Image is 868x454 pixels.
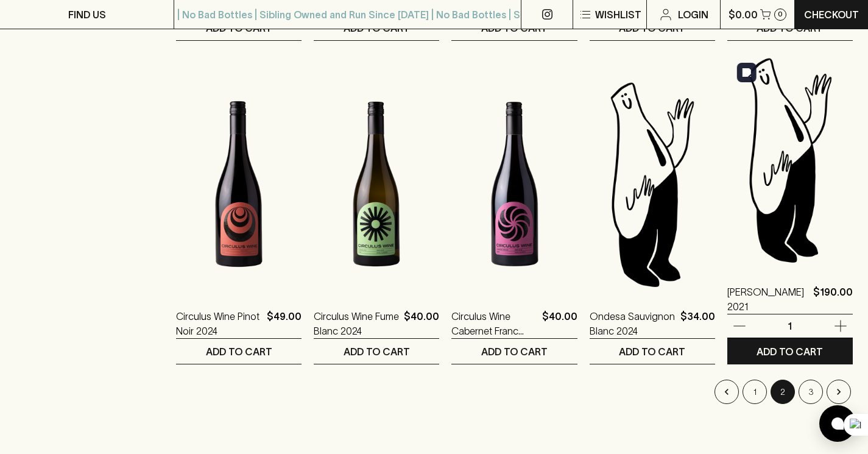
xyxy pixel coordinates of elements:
[619,344,685,359] p: ADD TO CART
[680,309,715,338] p: $34.00
[729,7,758,22] p: $0.00
[176,380,853,404] nav: pagination navigation
[481,344,548,359] p: ADD TO CART
[678,7,708,22] p: Login
[451,77,577,291] img: Circulus Wine Cabernet Franc 2023
[595,7,641,22] p: Wishlist
[590,309,676,338] a: Ondesa Sauvignon Blanc 2024
[771,380,795,404] button: page 2
[775,319,805,333] p: 1
[727,53,853,266] img: Blackhearts & Sparrows Man
[68,7,106,22] p: FIND US
[743,380,767,404] button: Go to page 1
[715,380,739,404] button: Go to previous page
[314,309,399,338] a: Circulus Wine Fume Blanc 2024
[176,339,302,364] button: ADD TO CART
[176,77,302,291] img: Circulus Wine Pinot Noir 2024
[831,417,844,430] img: bubble-icon
[267,309,302,338] p: $49.00
[451,339,577,364] button: ADD TO CART
[727,285,808,314] a: [PERSON_NAME] 2021
[404,309,439,338] p: $40.00
[757,344,823,359] p: ADD TO CART
[344,344,410,359] p: ADD TO CART
[778,11,783,18] p: 0
[542,309,577,338] p: $40.00
[590,339,715,364] button: ADD TO CART
[813,285,853,314] p: $190.00
[314,339,439,364] button: ADD TO CART
[176,309,262,338] a: Circulus Wine Pinot Noir 2024
[314,77,439,291] img: Circulus Wine Fume Blanc 2024
[827,380,851,404] button: Go to next page
[799,380,823,404] button: Go to page 3
[206,344,272,359] p: ADD TO CART
[727,339,853,364] button: ADD TO CART
[451,309,537,338] a: Circulus Wine Cabernet Franc 2023
[804,7,859,22] p: Checkout
[590,77,715,291] img: Blackhearts & Sparrows Man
